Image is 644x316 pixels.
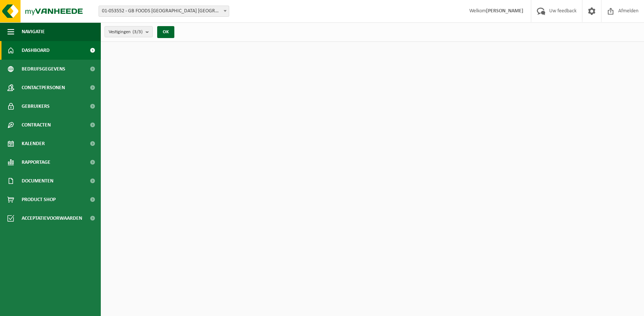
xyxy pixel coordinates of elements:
[22,97,50,116] span: Gebruikers
[22,190,56,209] span: Product Shop
[22,209,82,228] span: Acceptatievoorwaarden
[99,6,229,16] span: 01-053552 - GB FOODS BELGIUM NV - PUURS-SINT-AMANDS
[133,29,143,34] count: (3/3)
[22,41,50,60] span: Dashboard
[157,26,174,38] button: OK
[99,6,229,17] span: 01-053552 - GB FOODS BELGIUM NV - PUURS-SINT-AMANDS
[105,26,153,37] button: Vestigingen(3/3)
[22,22,45,41] span: Navigatie
[109,26,143,38] span: Vestigingen
[22,60,65,78] span: Bedrijfsgegevens
[486,8,523,14] strong: [PERSON_NAME]
[22,134,45,153] span: Kalender
[22,172,53,190] span: Documenten
[22,153,50,172] span: Rapportage
[22,116,51,134] span: Contracten
[22,78,65,97] span: Contactpersonen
